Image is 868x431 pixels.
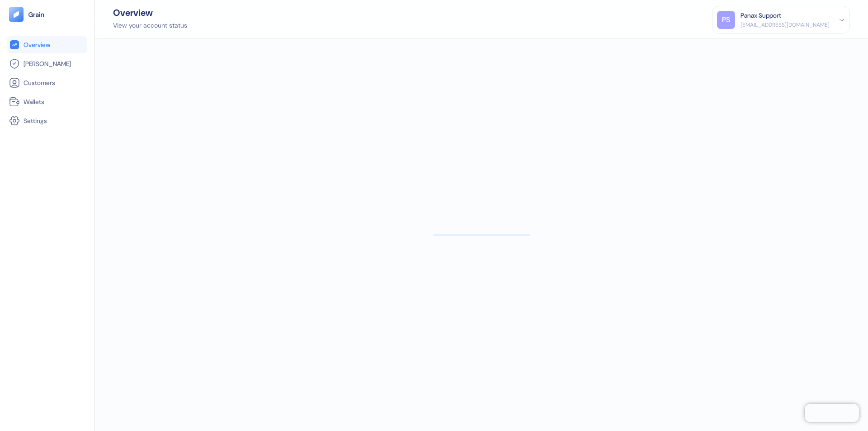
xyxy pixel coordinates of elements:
[113,8,187,17] div: Overview
[28,11,45,18] img: logo
[24,97,44,106] span: Wallets
[9,58,85,69] a: [PERSON_NAME]
[9,7,24,22] img: logo-tablet-V2.svg
[717,11,735,29] div: PS
[741,21,830,29] div: [EMAIL_ADDRESS][DOMAIN_NAME]
[24,116,47,125] span: Settings
[9,96,85,107] a: Wallets
[9,77,85,88] a: Customers
[9,39,85,50] a: Overview
[24,40,50,49] span: Overview
[741,11,781,20] div: Panax Support
[805,404,859,422] iframe: Chatra live chat
[24,59,71,68] span: [PERSON_NAME]
[113,21,187,30] div: View your account status
[9,115,85,126] a: Settings
[24,78,55,87] span: Customers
